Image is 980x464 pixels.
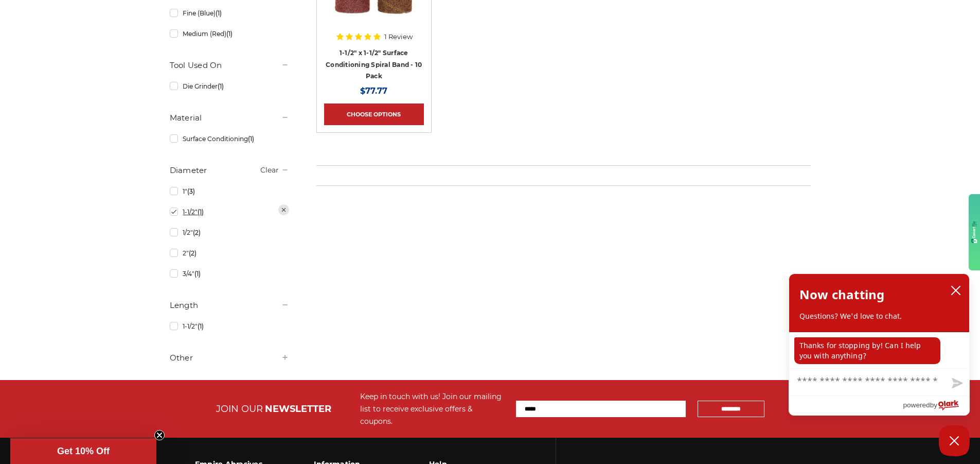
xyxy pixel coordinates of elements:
div: Get 10% OffClose teaser [10,438,156,464]
span: Get 10% Off [57,446,110,456]
h5: Diameter [170,164,289,177]
h5: Other [170,352,289,364]
span: (3) [187,187,195,195]
span: JOIN OUR [216,403,263,415]
span: (2) [193,229,201,236]
a: Medium (Red) [170,25,289,43]
a: 2" [170,244,289,262]
span: (2) [189,249,197,257]
h5: Tool Used On [170,59,289,72]
span: (1) [198,208,204,216]
button: Close Chatbox [939,425,970,456]
span: (1) [194,270,201,278]
div: Keep in touch with us! Join our mailing list to receive exclusive offers & coupons. [360,390,506,427]
a: Surface Conditioning [170,130,289,148]
h2: Now chatting [799,284,884,305]
span: (1) [198,322,204,330]
p: Questions? We'd love to chat. [799,311,959,321]
span: by [930,399,937,411]
a: Clear [260,165,279,174]
p: Thanks for stopping by! Can I help you with anything? [794,337,940,364]
div: chat [789,332,969,368]
div: olark chatbox [789,273,970,416]
a: 1/2" [170,224,289,242]
span: (1) [226,30,233,38]
span: $77.77 [360,86,387,96]
a: 1-1/2" x 1-1/2" Surface Conditioning Spiral Band - 10 Pack [326,49,422,80]
a: Die Grinder [170,77,289,95]
button: Send message [943,372,969,396]
a: Powered by Olark [903,396,969,415]
button: close chatbox [948,283,964,298]
h5: Material [170,112,289,124]
span: (1) [218,82,224,90]
span: 1 Review [384,33,413,40]
h5: Length [170,299,289,312]
span: (1) [216,9,222,17]
span: (1) [248,135,254,143]
img: gdzwAHDJa65OwAAAABJRU5ErkJggg== [971,221,977,244]
a: 1-1/2" [170,203,289,221]
span: NEWSLETTER [265,403,331,415]
a: Choose Options [324,104,424,125]
a: Fine (Blue) [170,4,289,22]
a: 3/4" [170,265,289,283]
a: 1" [170,182,289,200]
span: powered [903,399,930,411]
button: Close teaser [154,430,165,440]
a: 1-1/2" [170,317,289,335]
